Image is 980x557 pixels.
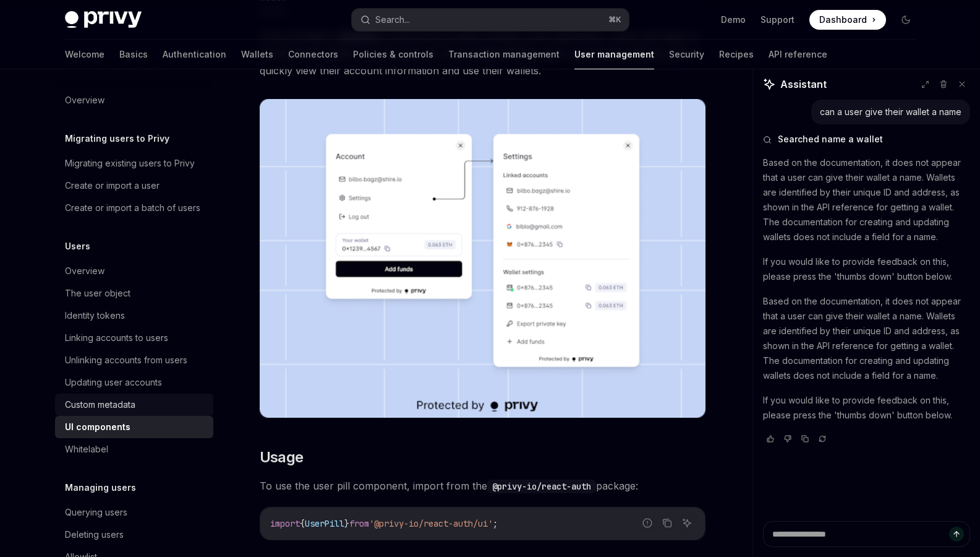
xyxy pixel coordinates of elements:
[55,197,213,219] a: Create or import a batch of users
[55,304,213,327] a: Identity tokens
[763,133,970,145] button: Searched name a wallet
[763,155,970,244] p: Based on the documentation, it does not appear that a user can give their wallet a name. Wallets ...
[721,14,746,26] a: Demo
[65,375,162,390] div: Updating user accounts
[260,477,705,494] span: To use the user pill component, import from the package:
[65,201,200,215] div: Create or import a batch of users
[65,420,130,434] div: UI components
[769,40,827,69] a: API reference
[55,260,213,282] a: Overview
[65,330,168,345] div: Linking accounts to users
[761,14,795,26] a: Support
[448,40,560,69] a: Transaction management
[55,416,213,438] a: UI components
[55,501,213,524] a: Querying users
[65,11,142,28] img: dark logo
[65,93,104,108] div: Overview
[819,14,867,26] span: Dashboard
[55,524,213,546] a: Deleting users
[778,133,883,145] span: Searched name a wallet
[241,40,273,69] a: Wallets
[260,99,705,418] img: images/Userpill2.png
[65,442,108,457] div: Whitelabel
[949,527,964,542] button: Send message
[163,40,226,69] a: Authentication
[896,10,916,30] button: Toggle dark mode
[353,40,433,69] a: Policies & controls
[763,294,970,383] p: Based on the documentation, it does not appear that a user can give their wallet a name. Wallets ...
[608,15,621,25] span: ⌘ K
[375,12,410,27] div: Search...
[65,286,130,301] div: The user object
[487,480,596,493] code: @privy-io/react-auth
[55,327,213,349] a: Linking accounts to users
[65,40,104,69] a: Welcome
[288,40,338,69] a: Connectors
[65,178,160,193] div: Create or import a user
[55,282,213,304] a: The user object
[65,131,169,146] h5: Migrating users to Privy
[669,40,704,69] a: Security
[55,349,213,371] a: Unlinking accounts from users
[65,353,187,368] div: Unlinking accounts from users
[65,480,136,495] h5: Managing users
[65,308,125,323] div: Identity tokens
[55,175,213,197] a: Create or import a user
[55,394,213,416] a: Custom metadata
[763,254,970,284] p: If you would like to provide feedback on this, please press the 'thumbs down' button below.
[65,156,195,171] div: Migrating existing users to Privy
[55,438,213,460] a: Whitelabel
[763,393,970,423] p: If you would like to provide feedback on this, please press the 'thumbs down' button below.
[574,40,654,69] a: User management
[55,371,213,394] a: Updating user accounts
[55,152,213,175] a: Migrating existing users to Privy
[65,239,90,254] h5: Users
[65,264,104,278] div: Overview
[352,9,629,31] button: Search...⌘K
[65,527,124,542] div: Deleting users
[719,40,754,69] a: Recipes
[119,40,148,69] a: Basics
[260,447,304,467] span: Usage
[55,89,213,111] a: Overview
[780,77,827,92] span: Assistant
[65,397,135,412] div: Custom metadata
[65,505,127,520] div: Querying users
[809,10,886,30] a: Dashboard
[820,106,961,118] div: can a user give their wallet a name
